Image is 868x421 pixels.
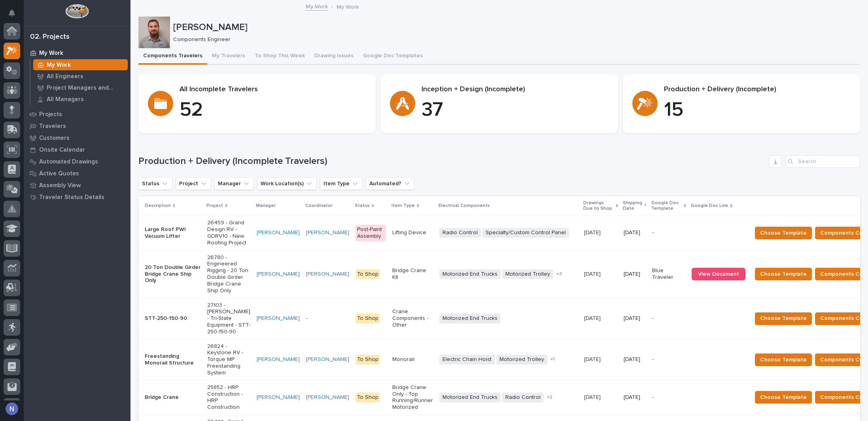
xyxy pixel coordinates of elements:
[755,312,812,325] button: Choose Template
[138,177,172,190] button: Status
[496,355,547,365] span: Motorized Trolley
[652,315,685,322] p: -
[30,94,130,105] a: All Managers
[698,271,739,277] span: View Document
[652,356,685,363] p: -
[207,220,250,246] p: 26459 - Grand Design RV - GDRV10 - New Roofing Project
[392,267,433,281] p: Bridge Crane Kit
[624,394,646,401] p: [DATE]
[30,59,130,70] a: My Work
[24,144,130,156] a: Onsite Calendar
[30,33,70,41] div: 02. Projects
[145,226,201,240] p: Large Roof PWI Vacuum Lifter
[39,123,66,130] p: Travelers
[305,201,333,210] p: Coordinator
[39,194,104,201] p: Traveler Status Details
[502,269,553,279] span: Motorized Trolley
[47,73,83,80] p: All Engineers
[439,393,501,402] span: Motorized End Trucks
[760,355,807,365] span: Choose Template
[664,85,851,94] p: Production + Delivery (Incomplete)
[180,85,366,94] p: All Incomplete Travelers
[39,182,81,189] p: Assembly View
[257,229,300,236] a: [PERSON_NAME]
[584,393,602,401] p: [DATE]
[306,356,349,363] a: [PERSON_NAME]
[24,47,130,59] a: My Work
[24,167,130,179] a: Active Quotes
[145,353,201,366] p: Freestanding Monorail Structure
[439,269,501,279] span: Motorized End Trucks
[257,394,300,401] a: [PERSON_NAME]
[358,48,427,65] button: Google Doc Templates
[306,2,328,11] a: My Work
[47,85,125,92] p: Project Managers and Engineers
[692,268,745,280] a: View Document
[392,384,433,411] p: Bridge Crane Only - Top Running/Runner Motorized
[39,50,63,57] p: My Work
[755,353,812,366] button: Choose Template
[306,315,349,322] p: -
[24,156,130,167] a: Automated Drawings
[624,315,646,322] p: [DATE]
[583,199,614,213] p: Drawings Due to Shop
[584,355,602,363] p: [DATE]
[422,98,608,122] p: 37
[39,147,85,154] p: Onsite Calendar
[356,393,380,402] div: To Shop
[439,201,490,210] p: Electrical Components
[206,201,223,210] p: Project
[366,177,414,190] button: Automated?
[482,228,569,238] span: Specialty/Custom Control Panel
[306,271,349,278] a: [PERSON_NAME]
[755,391,812,404] button: Choose Template
[10,9,20,22] div: Notifications
[173,22,857,33] p: [PERSON_NAME]
[207,343,250,376] p: 26824 - Keystone RV - Torque MP Freestanding System
[24,120,130,132] a: Travelers
[584,314,602,322] p: [DATE]
[173,36,854,43] p: Components Engineer
[250,48,310,65] button: To Shop This Week
[624,271,646,278] p: [DATE]
[214,177,254,190] button: Manager
[24,108,130,120] a: Projects
[207,302,250,335] p: 27103 - [PERSON_NAME] - Tri-State Equipment - STT-250-150-90
[24,179,130,191] a: Assembly View
[47,96,84,103] p: All Managers
[392,308,433,328] p: Crane Components - Other
[755,227,812,239] button: Choose Template
[39,158,98,165] p: Automated Drawings
[439,314,501,323] span: Motorized End Trucks
[391,201,415,210] p: Item Type
[176,177,211,190] button: Project
[306,394,349,401] a: [PERSON_NAME]
[24,132,130,144] a: Customers
[755,268,812,280] button: Choose Template
[39,135,70,142] p: Customers
[356,314,380,323] div: To Shop
[145,201,171,210] p: Description
[356,355,380,365] div: To Shop
[652,229,685,236] p: -
[180,98,366,122] p: 52
[502,393,544,402] span: Radio Control
[664,98,851,122] p: 15
[310,48,358,65] button: Drawing Issues
[356,269,380,279] div: To Shop
[30,71,130,82] a: All Engineers
[691,201,728,210] p: Google Doc Link
[439,228,481,238] span: Radio Control
[422,85,608,94] p: Inception + Design (Incomplete)
[760,269,807,279] span: Choose Template
[257,177,317,190] button: Work Location(s)
[207,384,250,411] p: 25852 - HRP Construction - HRP Construction
[257,356,300,363] a: [PERSON_NAME]
[355,201,370,210] p: Status
[584,269,602,278] p: [DATE]
[785,155,860,168] input: Search
[356,225,386,241] div: Post-Paint Assembly
[65,4,89,19] img: Workspace Logo
[47,62,71,69] p: My Work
